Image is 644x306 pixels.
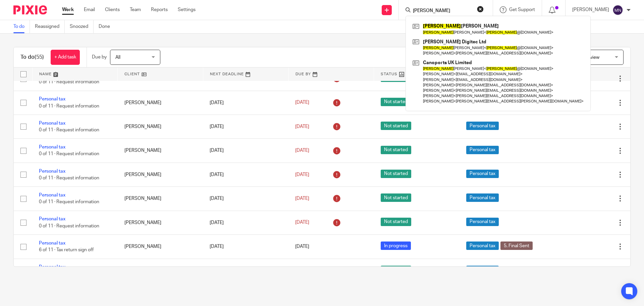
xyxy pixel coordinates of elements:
[203,139,288,163] td: [DATE]
[118,163,203,186] td: [PERSON_NAME]
[203,115,288,138] td: [DATE]
[295,196,309,201] span: [DATE]
[39,169,65,174] a: Personal tax
[118,139,203,163] td: [PERSON_NAME]
[20,54,44,61] h1: To do
[466,122,499,130] span: Personal tax
[295,100,309,105] span: [DATE]
[412,8,473,14] input: Search
[39,265,65,269] a: Personal tax
[39,176,99,180] span: 0 of 11 · Request information
[466,266,499,274] span: Personal tax
[105,6,120,13] a: Clients
[203,211,288,234] td: [DATE]
[477,6,484,12] button: Clear
[39,80,99,84] span: 0 of 11 · Request information
[572,6,609,13] p: [PERSON_NAME]
[509,7,535,12] span: Get Support
[39,152,99,157] span: 0 of 11 · Request information
[118,187,203,211] td: [PERSON_NAME]
[70,20,94,33] a: Snoozed
[381,122,411,130] span: Not started
[39,217,65,221] a: Personal tax
[35,54,44,60] span: (55)
[381,218,411,226] span: Not started
[203,187,288,211] td: [DATE]
[39,145,65,149] a: Personal tax
[39,128,99,132] span: 0 of 11 · Request information
[130,6,141,13] a: Team
[39,241,65,246] a: Personal tax
[99,20,115,33] a: Done
[39,104,99,108] span: 0 of 11 · Request information
[381,242,411,250] span: In progress
[466,242,499,250] span: Personal tax
[62,6,74,13] a: Work
[39,200,99,205] span: 0 of 11 · Request information
[13,20,30,33] a: To do
[118,259,203,282] td: [PERSON_NAME]
[466,193,499,202] span: Personal tax
[39,193,65,198] a: Personal tax
[203,91,288,115] td: [DATE]
[381,146,411,154] span: Not started
[295,148,309,153] span: [DATE]
[13,5,47,14] img: Pixie
[39,121,65,126] a: Personal tax
[381,266,411,274] span: Not started
[118,211,203,234] td: [PERSON_NAME]
[295,172,309,177] span: [DATE]
[39,224,99,228] span: 0 of 11 · Request information
[500,242,533,250] span: 5. Final Sent
[295,244,309,249] span: [DATE]
[612,5,623,15] img: svg%3E
[178,6,196,13] a: Settings
[92,54,107,60] p: Due by
[466,218,499,226] span: Personal tax
[295,220,309,225] span: [DATE]
[203,259,288,282] td: [DATE]
[466,170,499,178] span: Personal tax
[203,163,288,186] td: [DATE]
[466,146,499,154] span: Personal tax
[295,124,309,129] span: [DATE]
[118,91,203,115] td: [PERSON_NAME]
[35,20,65,33] a: Reassigned
[39,248,94,252] span: 6 of 11 · Tax return sign off
[203,235,288,259] td: [DATE]
[381,170,411,178] span: Not started
[115,55,120,60] span: All
[151,6,168,13] a: Reports
[51,50,80,65] a: + Add task
[118,235,203,259] td: [PERSON_NAME]
[39,97,65,101] a: Personal tax
[84,6,95,13] a: Email
[381,193,411,202] span: Not started
[118,115,203,138] td: [PERSON_NAME]
[381,98,411,106] span: Not started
